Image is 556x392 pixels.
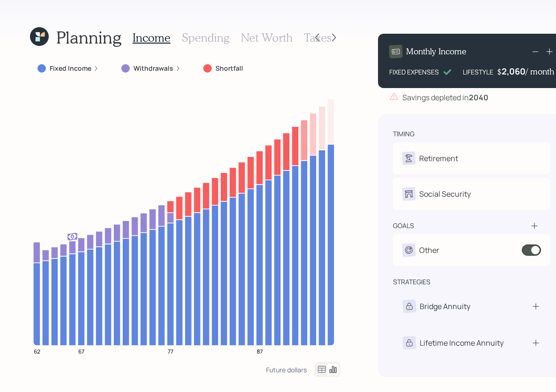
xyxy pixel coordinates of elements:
[497,67,502,77] h4: $
[50,64,91,73] label: Fixed Income
[215,64,243,73] label: Shortfall
[393,221,414,230] div: goals
[406,46,467,57] h4: Monthly Income
[419,153,458,164] div: Retirement
[34,347,40,355] tspan: 62
[420,301,470,312] div: Bridge Annuity
[402,92,489,103] div: Savings depleted in
[469,92,489,103] b: 2040
[419,188,471,200] div: Social Security
[266,365,307,374] div: Future dollars
[393,129,415,139] div: timing
[389,67,439,77] div: FIXED EXPENSES
[133,31,171,44] h3: Income
[241,31,293,44] h3: Net Worth
[419,244,439,256] div: Other
[78,347,84,355] tspan: 67
[257,347,263,355] tspan: 87
[168,347,173,355] tspan: 77
[526,67,554,77] h4: / month
[393,277,430,287] div: strategies
[56,27,121,47] h1: Planning
[463,67,493,77] div: LIFESTYLE
[304,31,331,44] h3: Taxes
[182,31,230,44] h3: Spending
[502,66,526,77] div: 2,060
[133,64,173,73] label: Withdrawals
[420,337,504,348] div: Lifetime Income Annuity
